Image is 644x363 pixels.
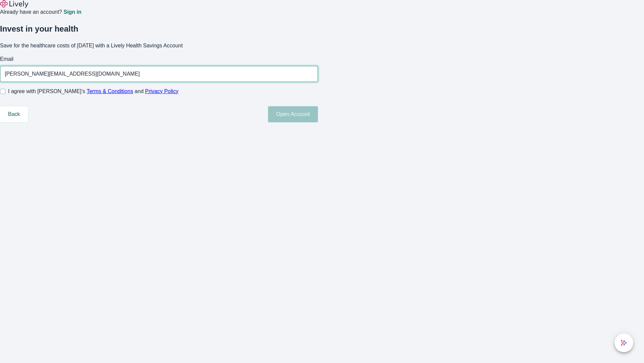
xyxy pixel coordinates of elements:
a: Privacy Policy [145,88,179,94]
svg: Lively AI Assistant [621,339,627,346]
span: I agree with [PERSON_NAME]’s and [8,87,178,95]
button: chat [614,333,633,352]
a: Terms & Conditions [87,88,133,94]
a: Sign in [63,9,81,15]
